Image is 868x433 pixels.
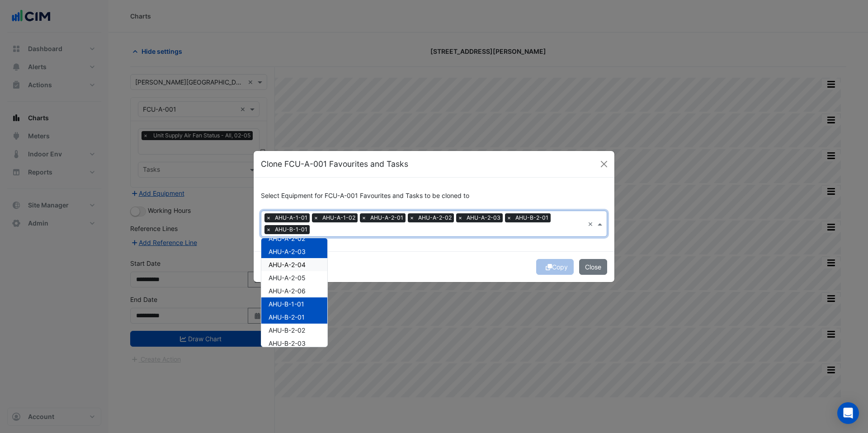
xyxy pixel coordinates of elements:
[312,213,320,222] span: ×
[264,225,273,234] span: ×
[273,225,310,234] span: AHU-B-1-01
[269,235,305,242] span: AHU-A-2-02
[261,192,607,200] h6: Select Equipment for FCU-A-001 Favourites and Tasks to be cloned to
[269,313,305,321] span: AHU-B-2-01
[269,339,306,347] span: AHU-B-2-03
[261,158,408,170] h5: Clone FCU-A-001 Favourites and Tasks
[269,326,305,334] span: AHU-B-2-02
[269,261,306,268] span: AHU-A-2-04
[456,213,464,222] span: ×
[464,213,503,222] span: AHU-A-2-03
[264,213,273,222] span: ×
[513,213,551,222] span: AHU-B-2-01
[320,213,358,222] span: AHU-A-1-02
[837,402,859,424] div: Open Intercom Messenger
[261,238,328,347] ng-dropdown-panel: Options list
[579,259,607,275] button: Close
[597,157,611,171] button: Close
[505,213,513,222] span: ×
[408,213,416,222] span: ×
[269,287,306,295] span: AHU-A-2-06
[269,300,304,308] span: AHU-B-1-01
[273,213,310,222] span: AHU-A-1-01
[368,213,406,222] span: AHU-A-2-01
[416,213,454,222] span: AHU-A-2-02
[269,274,306,282] span: AHU-A-2-05
[588,219,595,229] span: Clear
[269,248,306,255] span: AHU-A-2-03
[360,213,368,222] span: ×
